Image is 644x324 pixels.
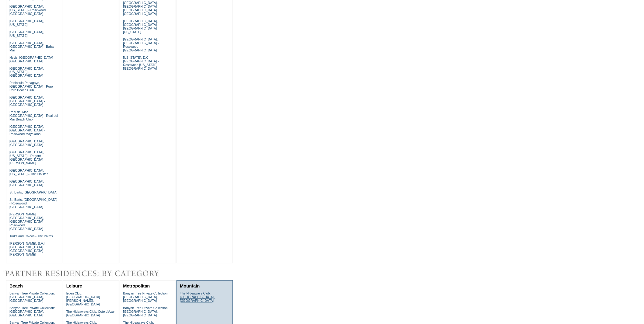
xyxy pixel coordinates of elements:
a: Leisure [66,284,82,289]
a: [GEOGRAPHIC_DATA], [GEOGRAPHIC_DATA] [9,140,44,147]
a: [GEOGRAPHIC_DATA], [GEOGRAPHIC_DATA] - Rosewood [GEOGRAPHIC_DATA] [123,37,159,52]
a: Mountain [180,284,200,289]
a: Banyan Tree Private Collection: [GEOGRAPHIC_DATA], [GEOGRAPHIC_DATA] [9,306,55,317]
a: [GEOGRAPHIC_DATA], [US_STATE] - Rosewood [GEOGRAPHIC_DATA] [9,5,46,16]
a: [GEOGRAPHIC_DATA], [GEOGRAPHIC_DATA] - Rosewood Mayakoba [9,125,45,136]
a: Banyan Tree Private Collection: [GEOGRAPHIC_DATA], [GEOGRAPHIC_DATA] [9,292,55,303]
a: Banyan Tree Private Collection: [GEOGRAPHIC_DATA], [GEOGRAPHIC_DATA] [123,306,168,317]
a: Beach [9,284,23,289]
img: Destinations by Exclusive Resorts Alliances [3,268,160,280]
a: Peninsula Papagayo, [GEOGRAPHIC_DATA] - Poro Poro Beach Club [9,81,53,92]
a: [GEOGRAPHIC_DATA], [US_STATE] - [GEOGRAPHIC_DATA] [9,67,44,78]
a: Banyan Tree Private Collection: [GEOGRAPHIC_DATA], [GEOGRAPHIC_DATA] [123,292,168,303]
a: The Hideaways Club: [GEOGRAPHIC_DATA], [GEOGRAPHIC_DATA] [180,292,215,303]
a: [GEOGRAPHIC_DATA], [US_STATE] [9,30,44,37]
a: [PERSON_NAME], B.V.I. - [GEOGRAPHIC_DATA] [GEOGRAPHIC_DATA][PERSON_NAME] [9,242,47,256]
a: [GEOGRAPHIC_DATA], [US_STATE] - The Cloister [9,169,48,176]
a: The Hideaways Club: Cote d'Azur, [GEOGRAPHIC_DATA] [66,310,116,317]
a: [GEOGRAPHIC_DATA], [GEOGRAPHIC_DATA] [9,180,44,187]
a: Turks and Caicos - The Palms [9,235,53,238]
a: [US_STATE], D.C., [GEOGRAPHIC_DATA] - Rosewood [US_STATE], [GEOGRAPHIC_DATA] [123,56,159,70]
a: Real del Mar, [GEOGRAPHIC_DATA] - Real del Mar Beach Club [9,110,58,121]
a: [GEOGRAPHIC_DATA], [GEOGRAPHIC_DATA] - [GEOGRAPHIC_DATA] [9,96,45,107]
a: [PERSON_NAME][GEOGRAPHIC_DATA], [GEOGRAPHIC_DATA] - Rosewood [GEOGRAPHIC_DATA] [9,213,45,231]
a: [GEOGRAPHIC_DATA], [GEOGRAPHIC_DATA] - Baha Mar [9,41,54,52]
a: [GEOGRAPHIC_DATA], [GEOGRAPHIC_DATA] - [GEOGRAPHIC_DATA] [US_STATE] [123,19,159,34]
a: [GEOGRAPHIC_DATA], [US_STATE] [9,19,44,26]
a: [GEOGRAPHIC_DATA], [GEOGRAPHIC_DATA] - [GEOGRAPHIC_DATA] [GEOGRAPHIC_DATA] [123,1,159,16]
a: Eden Club: [GEOGRAPHIC_DATA][PERSON_NAME], [GEOGRAPHIC_DATA] [66,292,100,306]
a: Metropolitan [123,284,150,289]
a: Nevis, [GEOGRAPHIC_DATA] - [GEOGRAPHIC_DATA] [9,56,55,63]
a: St. Barts, [GEOGRAPHIC_DATA] [9,191,58,194]
a: St. Barts, [GEOGRAPHIC_DATA] - Rosewood [GEOGRAPHIC_DATA] [9,198,58,209]
a: [GEOGRAPHIC_DATA], [US_STATE] - Regent [GEOGRAPHIC_DATA][PERSON_NAME] [9,151,44,165]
